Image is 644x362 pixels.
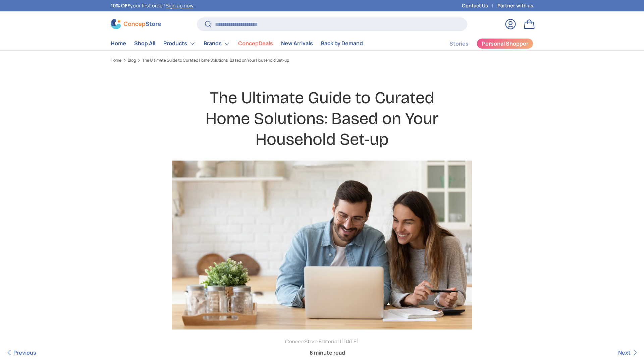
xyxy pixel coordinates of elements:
a: The Ultimate Guide to Curated Home Solutions: Based on Your Household Set-up [142,58,289,62]
a: New Arrivals [281,37,313,50]
summary: Brands [200,37,234,50]
a: Products [163,37,196,50]
img: ConcepStore [111,19,161,29]
a: Brands [204,37,230,50]
a: Blog [128,58,136,62]
a: Stories [449,37,469,50]
span: Next [618,349,631,356]
time: [DATE] [341,338,359,345]
nav: Secondary [433,37,533,50]
a: Home [111,58,121,62]
a: Personal Shopper [477,38,533,49]
img: couple-planning-something-concepstore-eguide [172,161,472,329]
p: ConcepStore Editorial | [193,338,451,346]
span: Personal Shopper [482,41,528,46]
a: ConcepDeals [238,37,273,50]
a: Next [618,343,639,362]
a: Contact Us [462,2,497,9]
h1: The Ultimate Guide to Curated Home Solutions: Based on Your Household Set-up [193,87,451,150]
a: Home [111,37,126,50]
strong: 10% OFF [111,2,130,9]
span: Previous [13,349,36,356]
a: Partner with us [497,2,533,9]
a: Sign up now [166,2,193,9]
span: 8 minute read [304,343,351,362]
nav: Primary [111,37,363,50]
p: your first order! . [111,2,195,9]
summary: Products [159,37,200,50]
a: Back by Demand [321,37,363,50]
a: Previous [5,343,36,362]
a: Shop All [134,37,155,50]
nav: Breadcrumbs [111,57,533,63]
